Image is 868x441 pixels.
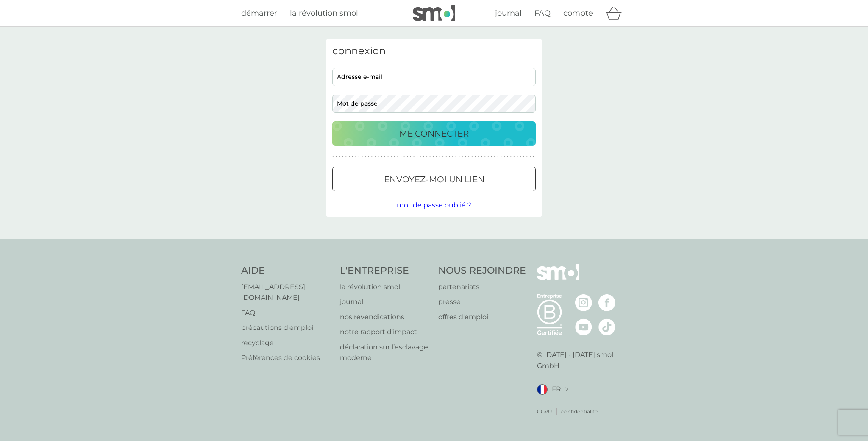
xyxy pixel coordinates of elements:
[533,154,534,159] p: ●
[413,154,415,159] p: ●
[400,154,402,159] p: ●
[497,154,499,159] p: ●
[529,154,531,159] p: ●
[462,154,463,159] p: ●
[442,154,444,159] p: ●
[399,127,469,140] p: ME CONNECTER
[340,327,430,338] a: notre rapport d'impact
[534,7,551,20] a: FAQ
[355,154,356,159] p: ●
[426,154,428,159] p: ●
[374,154,376,159] p: ●
[420,154,421,159] p: ●
[340,296,430,307] a: journal
[358,154,360,159] p: ●
[432,154,434,159] p: ●
[340,282,430,293] a: la révolution smol
[371,154,373,159] p: ●
[413,5,455,21] img: smol
[598,318,615,335] img: visitez la page TikTok de smol
[290,7,358,20] a: la révolution smol
[534,8,551,18] span: FAQ
[449,154,451,159] p: ●
[438,282,526,293] a: partenariats
[241,352,331,363] a: Préférences de cookies
[438,296,526,307] a: presse
[520,154,521,159] p: ●
[397,201,471,209] span: mot de passe oublié ?
[504,154,505,159] p: ●
[517,154,518,159] p: ●
[339,154,340,159] p: ●
[510,154,512,159] p: ●
[561,408,598,416] a: confidentialité
[481,154,483,159] p: ●
[241,282,331,303] a: [EMAIL_ADDRESS][DOMAIN_NAME]
[384,154,386,159] p: ●
[342,154,344,159] p: ●
[484,154,486,159] p: ●
[332,154,334,159] p: ●
[523,154,525,159] p: ●
[513,154,515,159] p: ●
[563,8,593,18] span: compte
[406,154,408,159] p: ●
[410,154,412,159] p: ●
[364,154,366,159] p: ●
[332,167,536,191] button: envoyez-moi un lien
[397,200,471,211] button: mot de passe oublié ?
[336,154,337,159] p: ●
[552,384,561,395] span: FR
[537,349,627,371] p: © [DATE] - [DATE] smol GmbH
[390,154,392,159] p: ●
[537,384,548,395] img: FR drapeau
[565,387,568,392] img: changer de pays
[429,154,431,159] p: ●
[537,408,552,416] a: CGVU
[494,154,495,159] p: ●
[241,8,277,18] span: démarrer
[487,154,489,159] p: ●
[452,154,453,159] p: ●
[241,307,331,318] a: FAQ
[471,154,473,159] p: ●
[458,154,460,159] p: ●
[438,264,526,277] h4: NOUS REJOINDRE
[438,312,526,323] a: offres d'emploi
[537,264,579,293] img: smol
[332,45,536,57] h3: connexion
[501,154,502,159] p: ●
[394,154,395,159] p: ●
[387,154,389,159] p: ●
[340,342,430,363] p: déclaration sur l’esclavage moderne
[384,173,484,186] p: envoyez-moi un lien
[439,154,441,159] p: ●
[290,8,358,18] span: la révolution smol
[381,154,382,159] p: ●
[352,154,353,159] p: ●
[563,7,593,20] a: compte
[575,318,592,335] img: visitez la page Youtube de smol
[436,154,437,159] p: ●
[340,264,430,277] h4: L'ENTREPRISE
[241,322,331,333] a: précautions d'emploi
[397,154,399,159] p: ●
[468,154,470,159] p: ●
[423,154,425,159] p: ●
[241,338,331,349] p: recyclage
[455,154,457,159] p: ●
[403,154,405,159] p: ●
[606,5,627,22] div: panier
[478,154,479,159] p: ●
[416,154,418,159] p: ●
[340,312,430,323] a: nos revendications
